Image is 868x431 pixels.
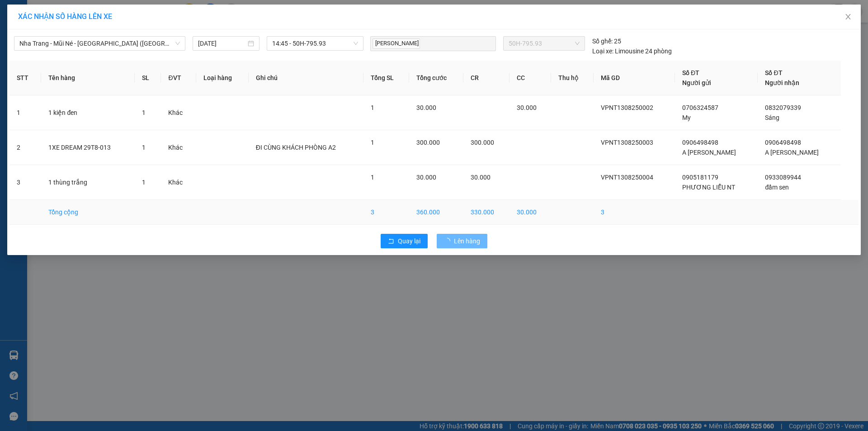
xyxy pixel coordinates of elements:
[18,12,112,21] span: XÁC NHẬN SỐ HÀNG LÊN XE
[471,139,494,146] span: 300.000
[765,79,799,86] span: Người nhận
[142,179,146,186] span: 1
[509,200,551,225] td: 30.000
[409,200,463,225] td: 360.000
[437,234,487,248] button: Lên hàng
[601,139,653,146] span: VPNT1308250003
[371,174,374,181] span: 1
[765,184,789,191] span: đầm sen
[765,174,801,181] span: 0933089944
[682,79,711,86] span: Người gửi
[142,144,146,151] span: 1
[835,5,861,30] button: Close
[601,174,653,181] span: VPNT1308250004
[765,149,819,156] span: A [PERSON_NAME]
[371,139,374,146] span: 1
[161,95,196,130] td: Khác
[8,9,22,18] span: Gửi:
[198,38,246,48] input: 13/08/2025
[682,184,735,191] span: PHƯƠNG LIỄU NT
[398,236,420,246] span: Quay lại
[135,61,161,95] th: SL
[454,236,480,246] span: Lên hàng
[592,46,672,56] div: Limousine 24 phòng
[551,61,594,95] th: Thu hộ
[8,29,99,40] div: PHƯƠNG THẢO NT
[765,139,801,146] span: 0906498498
[272,37,358,50] span: 14:45 - 50H-795.93
[463,200,509,225] td: 330.000
[363,61,409,95] th: Tổng SL
[594,200,675,225] td: 3
[41,95,135,130] td: 1 kiện đen
[9,130,41,165] td: 2
[592,46,613,56] span: Loại xe:
[9,95,41,130] td: 1
[682,104,718,111] span: 0706324587
[106,9,127,18] span: Nhận:
[682,69,699,76] span: Số ĐT
[416,104,436,111] span: 30.000
[41,165,135,200] td: 1 thùng trắng
[509,61,551,95] th: CC
[388,238,394,245] span: rollback
[9,165,41,200] td: 3
[106,29,179,40] div: CTY Đầm Sen
[592,36,613,46] span: Số ghế:
[363,200,409,225] td: 3
[409,61,463,95] th: Tổng cước
[765,114,779,121] span: Sáng
[471,174,491,181] span: 30.000
[844,13,852,20] span: close
[682,149,736,156] span: A [PERSON_NAME]
[41,130,135,165] td: 1XE DREAM 29T8-013
[249,61,363,95] th: Ghi chú
[8,8,99,29] div: VP [GEOGRAPHIC_DATA]
[196,61,248,95] th: Loại hàng
[416,174,436,181] span: 30.000
[161,130,196,165] td: Khác
[106,40,179,53] div: 0898949944
[765,69,782,76] span: Số ĐT
[373,38,420,49] span: [PERSON_NAME]
[161,165,196,200] td: Khác
[463,61,509,95] th: CR
[7,58,101,69] div: 120.000
[7,59,21,69] span: CR :
[41,61,135,95] th: Tên hàng
[682,174,718,181] span: 0905181179
[765,104,801,111] span: 0832079339
[592,36,621,46] div: 25
[8,40,99,53] div: 0905989870
[682,139,718,146] span: 0906498498
[142,109,146,116] span: 1
[517,104,537,111] span: 30.000
[41,200,135,225] td: Tổng cộng
[106,8,179,29] div: VP [PERSON_NAME]
[594,61,675,95] th: Mã GD
[256,144,336,151] span: ĐI CÙNG KHÁCH PHÒNG A2
[444,238,454,244] span: loading
[9,61,41,95] th: STT
[161,61,196,95] th: ĐVT
[416,139,440,146] span: 300.000
[381,234,428,248] button: rollbackQuay lại
[682,114,691,121] span: My
[601,104,653,111] span: VPNT1308250002
[371,104,374,111] span: 1
[509,37,579,50] span: 50H-795.93
[19,37,180,50] span: Nha Trang - Mũi Né - Sài Gòn (Sáng)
